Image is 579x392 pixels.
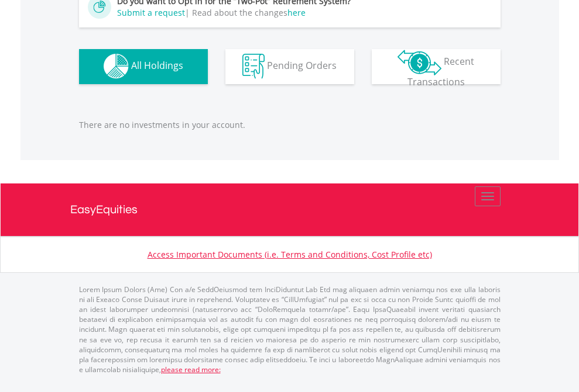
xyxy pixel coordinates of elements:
img: transactions-zar-wht.png [398,50,441,75]
a: Access Important Documents (i.e. Terms and Conditions, Cost Profile etc) [148,249,432,260]
img: pending_instructions-wht.png [242,54,265,79]
a: Submit a request [117,7,185,18]
span: Recent Transactions [407,55,475,88]
img: holdings-wht.png [104,54,129,79]
a: EasyEquities [70,183,509,236]
a: here [287,7,306,18]
span: Pending Orders [267,59,337,72]
button: Pending Orders [225,49,354,84]
button: Recent Transactions [372,49,501,84]
button: All Holdings [79,49,208,84]
a: please read more: [161,365,221,374]
div: | Read about the changes [88,7,492,19]
span: All Holdings [131,59,183,72]
p: There are no investments in your account. [79,119,501,131]
p: Lorem Ipsum Dolors (Ame) Con a/e SeddOeiusmod tem InciDiduntut Lab Etd mag aliquaen admin veniamq... [79,285,501,374]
